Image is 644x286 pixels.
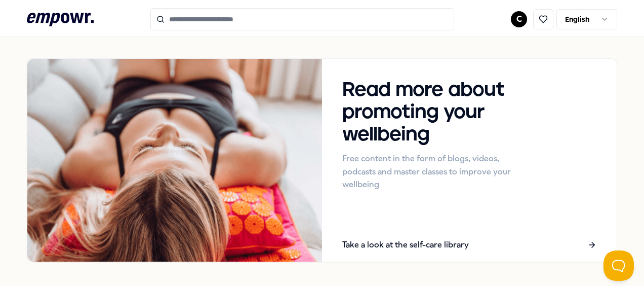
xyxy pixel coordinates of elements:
p: Free content in the form of blogs, videos, podcasts and master classes to improve your wellbeing [342,152,512,191]
a: Handout imageRead more about promoting your wellbeingFree content in the form of blogs, videos, p... [27,58,617,262]
input: Search for products, categories or subcategories [150,8,454,30]
iframe: Help Scout Beacon - Open [603,251,634,281]
h3: Read more about promoting your wellbeing [342,79,512,146]
img: Handout image [27,59,322,262]
p: Take a look at the self-care library [342,238,469,252]
button: C [511,11,527,27]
